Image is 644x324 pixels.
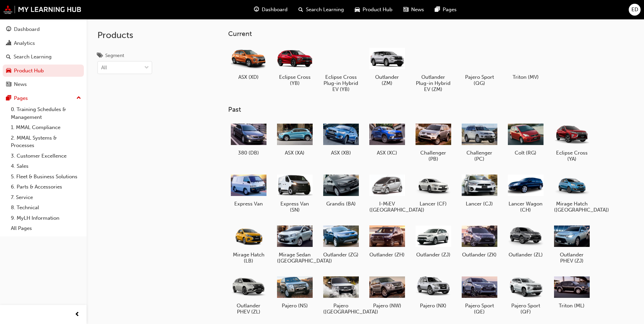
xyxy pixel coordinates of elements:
h5: Outlander (ZM) [369,74,405,86]
a: 7. Service [8,192,84,203]
a: ASX (XD) [228,43,269,83]
h5: Triton (MV) [508,74,544,80]
h5: ASX (XC) [369,150,405,156]
a: Pajero Sport (QE) [459,272,500,318]
a: Challenger (PB) [413,119,454,165]
a: Outlander (ZL) [505,221,546,260]
a: Analytics [3,37,84,50]
h5: Pajero (NX) [416,303,451,309]
span: pages-icon [6,95,11,102]
span: Pages [443,6,457,14]
h5: Pajero ([GEOGRAPHIC_DATA]) [323,303,359,315]
span: prev-icon [75,310,80,319]
a: Lancer Wagon (CH) [505,170,546,216]
h5: Outlander Plug-in Hybrid EV (ZM) [416,74,451,92]
a: Eclipse Cross (YA) [551,119,592,165]
div: News [14,80,27,88]
span: up-icon [76,94,81,103]
a: Outlander (ZG) [320,221,361,260]
span: News [411,6,424,14]
span: guage-icon [254,5,259,14]
a: Outlander (ZH) [367,221,407,260]
h3: Past [228,106,614,113]
a: Mirage Hatch ([GEOGRAPHIC_DATA]) [551,170,592,216]
a: 9. MyLH Information [8,213,84,223]
a: 4. Sales [8,161,84,172]
a: Grandis (BA) [320,170,361,210]
a: I-MiEV ([GEOGRAPHIC_DATA]) [367,170,407,216]
h5: Lancer Wagon (CH) [508,201,544,213]
a: Eclipse Cross Plug-in Hybrid EV (YB) [320,43,361,95]
h5: Eclipse Cross (YB) [277,74,313,86]
a: Express Van (SN) [274,170,315,216]
a: Lancer (CJ) [459,170,500,210]
button: DashboardAnalyticsSearch LearningProduct HubNews [3,22,84,92]
a: Triton (ML) [551,272,592,311]
div: Pages [14,94,28,102]
h5: Outlander (ZG) [323,252,359,258]
span: search-icon [298,5,303,14]
h5: Triton (ML) [554,303,590,309]
a: Pajero (NW) [367,272,407,311]
div: Search Learning [14,53,52,61]
h5: Express Van [231,201,266,207]
span: search-icon [6,54,11,60]
h5: Eclipse Cross (YA) [554,150,590,162]
a: news-iconNews [398,3,429,17]
div: Segment [105,52,124,59]
h5: Lancer (CF) [416,201,451,207]
h5: Challenger (PC) [462,150,497,162]
button: Pages [3,92,84,105]
h5: ASX (XD) [231,74,266,80]
span: news-icon [6,82,11,88]
a: Mirage Sedan ([GEOGRAPHIC_DATA]) [274,221,315,267]
h5: Pajero (NW) [369,303,405,309]
a: News [3,78,84,91]
h5: Challenger (PB) [416,150,451,162]
h5: 380 (DB) [231,150,266,156]
a: Outlander Plug-in Hybrid EV (ZM) [413,43,454,95]
h5: Outlander (ZK) [462,252,497,258]
h5: Eclipse Cross Plug-in Hybrid EV (YB) [323,74,359,92]
button: ED [629,4,641,16]
h5: Outlander PHEV (ZJ) [554,252,590,264]
h5: Mirage Hatch (LB) [231,252,266,264]
a: ASX (XC) [367,119,407,159]
a: Express Van [228,170,269,210]
h5: Pajero Sport (QF) [508,303,544,315]
h5: Colt (RG) [508,150,544,156]
h5: I-MiEV ([GEOGRAPHIC_DATA]) [369,201,405,213]
a: 3. Customer Excellence [8,151,84,161]
h5: Mirage Hatch ([GEOGRAPHIC_DATA]) [554,201,590,213]
a: Challenger (PC) [459,119,500,165]
h2: Products [97,30,152,41]
span: Search Learning [306,6,344,14]
a: Outlander PHEV (ZL) [228,272,269,318]
span: ED [631,6,638,14]
a: Outlander PHEV (ZJ) [551,221,592,267]
a: Pajero (NX) [413,272,454,311]
h5: Pajero Sport (QG) [462,74,497,86]
h5: Outlander (ZH) [369,252,405,258]
a: Eclipse Cross (YB) [274,43,315,89]
a: guage-iconDashboard [249,3,293,17]
span: chart-icon [6,40,11,47]
a: Dashboard [3,23,84,36]
h5: Grandis (BA) [323,201,359,207]
a: Colt (RG) [505,119,546,159]
a: 6. Parts & Accessories [8,182,84,192]
span: pages-icon [435,5,440,14]
a: 2. MMAL Systems & Processes [8,133,84,151]
img: mmal [3,5,81,14]
span: guage-icon [6,26,11,33]
h5: ASX (XB) [323,150,359,156]
a: Triton (MV) [505,43,546,83]
span: car-icon [6,68,11,74]
a: Pajero Sport (QG) [459,43,500,89]
a: 8. Technical [8,202,84,213]
h5: Lancer (CJ) [462,201,497,207]
a: pages-iconPages [429,3,462,17]
a: All Pages [8,223,84,234]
